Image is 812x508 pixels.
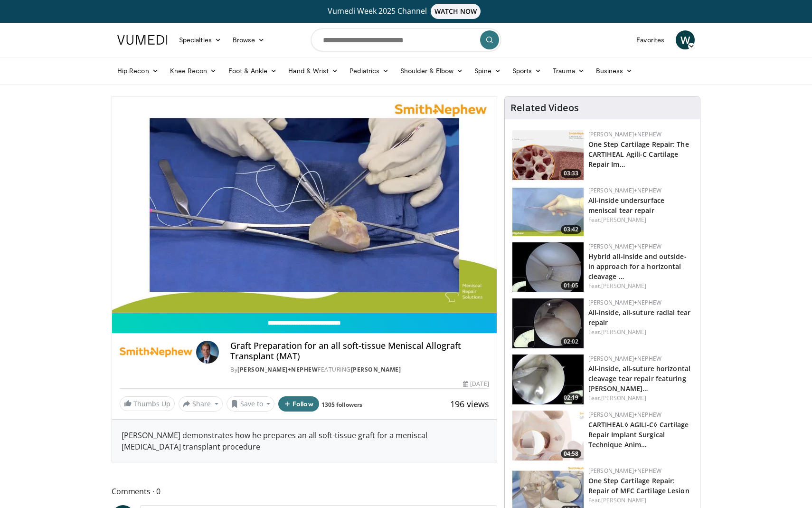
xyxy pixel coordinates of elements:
[588,420,689,449] a: CARTIHEAL◊ AGILI-C◊ Cartilage Repair Implant Surgical Technique Anim…
[601,216,646,224] a: [PERSON_NAME]
[112,96,497,313] video-js: Video Player
[588,282,692,290] div: Feat.
[321,401,362,409] a: 1305 followers
[512,242,584,292] img: 364c13b8-bf65-400b-a941-5a4a9c158216.150x105_q85_crop-smart_upscale.jpg
[450,398,489,410] span: 196 views
[512,130,584,180] a: 03:33
[561,169,581,178] span: 03:33
[561,393,581,402] span: 02:19
[588,216,692,224] div: Feat.
[588,252,687,281] a: Hybrid all-inside and outside-in approach for a horizontal cleavage …
[120,396,175,411] a: Thumbs Up
[588,242,661,250] a: [PERSON_NAME]+Nephew
[112,485,497,498] span: Comments 0
[512,355,584,404] img: 173c071b-399e-4fbc-8156-5fdd8d6e2d0e.150x105_q85_crop-smart_upscale.jpg
[173,30,227,49] a: Specialties
[227,30,271,49] a: Browse
[112,420,497,462] div: [PERSON_NAME] demonstrates how he prepares an all soft-tissue graft for a meniscal [MEDICAL_DATA]...
[588,298,661,307] a: [PERSON_NAME]+Nephew
[230,365,489,374] div: By FEATURING
[283,61,344,80] a: Hand & Wrist
[512,186,584,236] a: 03:42
[561,225,581,234] span: 03:42
[227,396,275,412] button: Save to
[588,411,661,419] a: [PERSON_NAME]+Nephew
[588,467,661,475] a: [PERSON_NAME]+Nephew
[196,341,219,364] img: Avatar
[512,186,584,236] img: 02c34c8e-0ce7-40b9-85e3-cdd59c0970f9.150x105_q85_crop-smart_upscale.jpg
[601,496,646,504] a: [PERSON_NAME]
[230,341,489,361] h4: Graft Preparation for an all soft-tissue Meniscal Allograft Transplant (MAT)
[561,337,581,346] span: 02:02
[588,328,692,336] div: Feat.
[512,411,584,460] a: 04:58
[223,61,283,80] a: Foot & Ankle
[311,29,501,51] input: Search topics, interventions
[631,30,670,49] a: Favorites
[179,396,223,412] button: Share
[588,130,661,138] a: [PERSON_NAME]+Nephew
[512,355,584,404] a: 02:19
[112,61,164,80] a: Hip Recon
[588,496,692,505] div: Feat.
[512,298,584,348] a: 02:02
[588,186,661,194] a: [PERSON_NAME]+Nephew
[512,411,584,460] img: 0d962de6-6f40-43c7-a91b-351674d85659.150x105_q85_crop-smart_upscale.jpg
[237,365,318,374] a: [PERSON_NAME]+Nephew
[676,30,695,49] a: W
[588,196,664,215] a: All-inside undersurface meniscal tear repair
[469,61,506,80] a: Spine
[588,355,661,363] a: [PERSON_NAME]+Nephew
[588,308,690,327] a: All-inside, all-suture radial tear repair
[512,298,584,348] img: 0d5ae7a0-0009-4902-af95-81e215730076.150x105_q85_crop-smart_upscale.jpg
[164,61,223,80] a: Knee Recon
[507,61,548,80] a: Sports
[601,328,646,336] a: [PERSON_NAME]
[510,102,579,114] h4: Related Videos
[344,61,395,80] a: Pediatrics
[512,242,584,292] a: 01:05
[395,61,469,80] a: Shoulder & Elbow
[278,396,319,412] button: Follow
[588,394,692,403] div: Feat.
[119,4,693,19] a: Vumedi Week 2025 ChannelWATCH NOW
[588,476,689,495] a: One Step Cartilage Repair: Repair of MFC Cartilage Lesion
[601,282,646,290] a: [PERSON_NAME]
[512,130,584,180] img: 781f413f-8da4-4df1-9ef9-bed9c2d6503b.150x105_q85_crop-smart_upscale.jpg
[590,61,639,80] a: Business
[588,140,689,169] a: One Step Cartilage Repair: The CARTIHEAL Agili-C Cartilage Repair Im…
[547,61,590,80] a: Trauma
[561,450,581,458] span: 04:58
[117,35,168,45] img: VuMedi Logo
[463,380,489,388] div: [DATE]
[601,394,646,402] a: [PERSON_NAME]
[588,364,690,393] a: All-inside, all-suture horizontal cleavage tear repair featuring [PERSON_NAME]…
[120,341,192,364] img: Smith+Nephew
[351,365,401,374] a: [PERSON_NAME]
[561,281,581,290] span: 01:05
[431,4,481,19] span: WATCH NOW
